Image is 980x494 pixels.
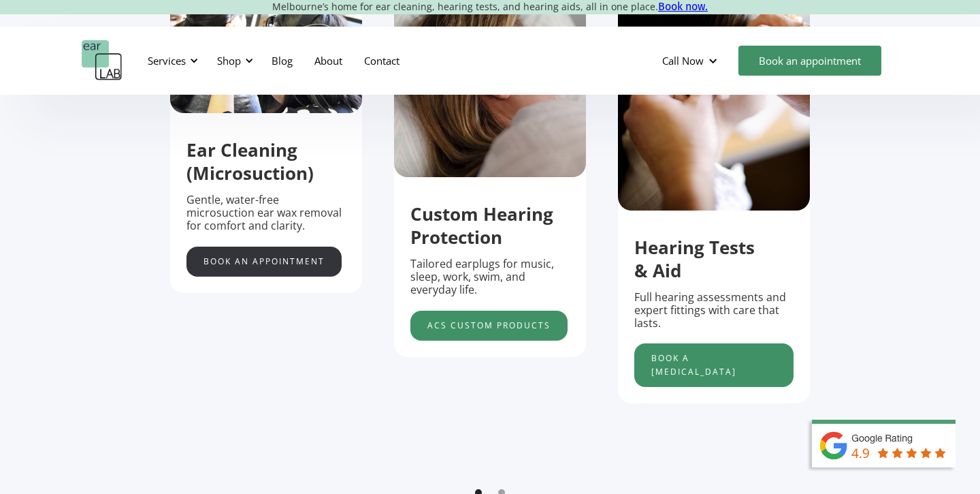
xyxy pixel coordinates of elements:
div: Services [140,40,202,81]
div: Shop [217,54,241,67]
a: Contact [353,41,410,80]
div: Shop [209,40,257,81]
strong: Custom Hearing Protection [410,202,553,249]
div: Call Now [651,40,732,81]
strong: Hearing Tests & Aid [634,235,755,283]
a: home [82,40,122,81]
p: Full hearing assessments and expert fittings with care that lasts. [634,291,794,330]
div: Call Now [662,54,704,67]
a: acs custom products [410,311,568,341]
strong: Ear Cleaning (Microsuction) [186,138,314,185]
a: Book an appointment [186,247,342,277]
a: Book an appointment [738,46,881,76]
p: Gentle, water-free microsuction ear wax removal for comfort and clarity. [186,194,346,233]
a: Blog [261,41,304,80]
a: Book a [MEDICAL_DATA] [634,343,794,387]
div: Services [148,54,186,67]
a: About [304,41,353,80]
p: Tailored earplugs for music, sleep, work, swim, and everyday life. [410,258,570,297]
